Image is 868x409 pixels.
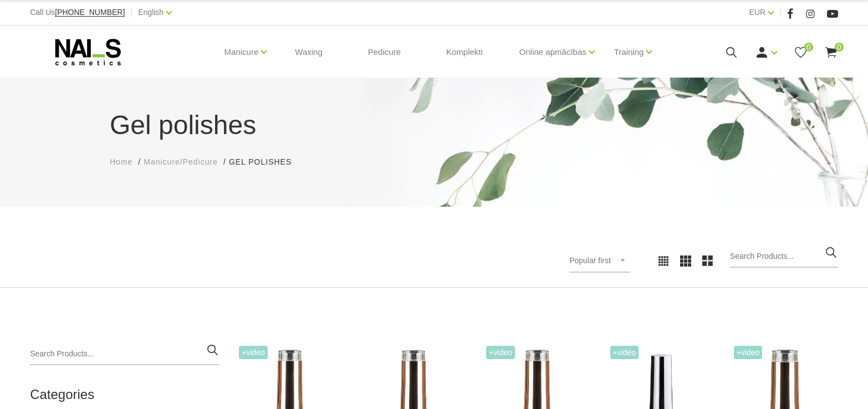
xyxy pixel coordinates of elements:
h2: Categories [30,387,219,402]
span: +Video [239,346,268,359]
a: EUR [749,6,766,19]
span: Manicure/Pedicure [144,157,218,166]
span: | [130,6,132,19]
h1: Gel polishes [110,105,758,145]
a: Manicure [224,30,259,74]
span: +Video [734,346,763,359]
span: | [779,6,782,19]
input: Search Products... [730,246,838,268]
a: Komplekti [437,25,492,79]
li: Gel polishes [229,156,303,168]
span: 0 [835,43,844,52]
span: 0 [804,43,813,52]
a: Home [110,156,132,168]
a: Manicure/Pedicure [144,156,218,168]
a: [PHONE_NUMBER] [55,8,125,17]
a: 0 [794,45,808,59]
a: 0 [824,45,838,59]
a: Pedicure [359,25,410,79]
span: [PHONE_NUMBER] [55,8,125,17]
a: Online apmācības [519,30,586,74]
div: Call Us [30,6,125,19]
span: Popular first [569,256,611,265]
span: +Video [486,346,515,359]
a: English [138,6,164,19]
span: +Video [610,346,639,359]
input: Search Products... [30,343,219,365]
a: Training [614,30,644,74]
span: Home [110,157,132,166]
a: Waxing [286,25,331,79]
